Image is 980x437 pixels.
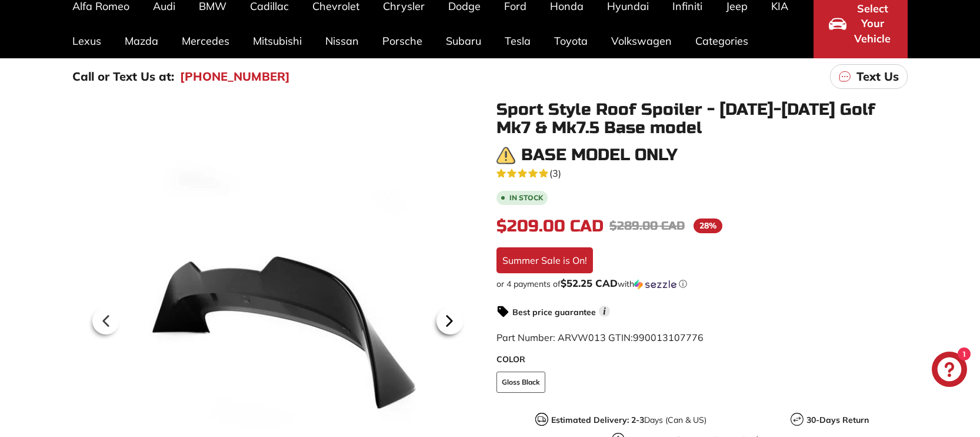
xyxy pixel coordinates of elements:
[852,1,892,47] span: Select Your Vehicle
[551,415,644,425] strong: Estimated Delivery: 2-3
[434,24,493,58] a: Subaru
[496,165,908,180] a: 5.0 rating (3 votes)
[542,24,599,58] a: Toyota
[493,24,542,58] a: Tesla
[314,24,371,58] a: Nissan
[561,277,618,289] span: $52.25 CAD
[928,352,971,390] inbox-online-store-chat: Shopify online store chat
[806,415,869,425] strong: 30-Days Return
[371,24,434,58] a: Porsche
[496,216,604,236] span: $209.00 CAD
[684,24,760,58] a: Categories
[634,279,676,290] img: Sezzle
[170,24,241,58] a: Mercedes
[61,24,113,58] a: Lexus
[512,307,596,317] strong: Best price guarantee
[496,146,515,165] img: warning.png
[599,24,684,58] a: Volkswagen
[496,278,908,290] div: or 4 payments of$52.25 CADwithSezzle Click to learn more about Sezzle
[496,332,704,343] span: Part Number: ARVW013 GTIN:
[496,353,908,366] label: COLOR
[241,24,314,58] a: Mitsubishi
[72,68,174,85] p: Call or Text Us at:
[509,194,543,201] b: In stock
[113,24,170,58] a: Mazda
[180,68,290,85] a: [PHONE_NUMBER]
[549,166,561,180] span: (3)
[496,278,908,290] div: or 4 payments of with
[633,332,704,343] span: 990013107776
[599,306,610,317] span: i
[551,414,706,426] p: Days (Can & US)
[694,218,722,233] span: 28%
[609,218,685,233] span: $289.00 CAD
[496,247,593,273] div: Summer Sale is On!
[521,146,678,164] h3: Base model only
[496,101,908,137] h1: Sport Style Roof Spoiler - [DATE]-[DATE] Golf Mk7 & Mk7.5 Base model
[856,68,899,85] p: Text Us
[830,64,908,89] a: Text Us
